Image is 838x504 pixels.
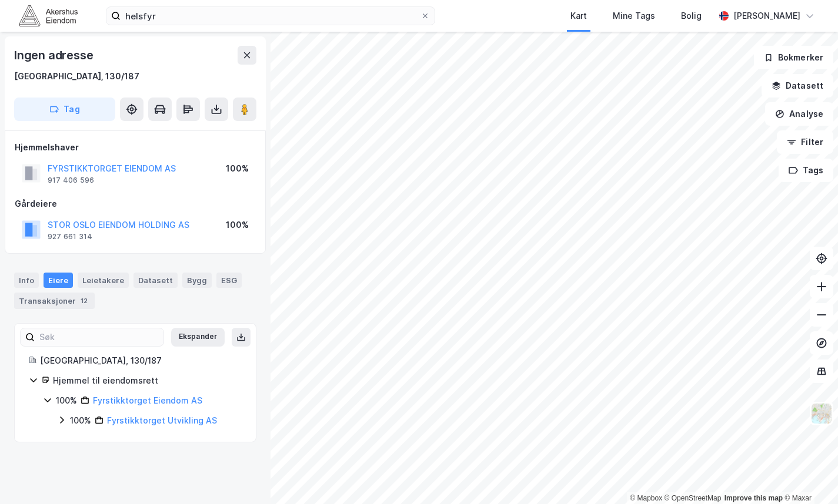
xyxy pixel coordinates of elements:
div: Ingen adresse [14,46,95,65]
input: Søk [35,328,163,346]
button: Tags [779,159,833,182]
img: Z [810,402,833,425]
div: ESG [216,273,242,288]
a: Fyrstikktorget Utvikling AS [107,415,217,425]
iframe: Chat Widget [779,448,838,504]
div: Bygg [182,273,212,288]
div: 12 [78,295,90,307]
div: 100% [56,394,77,408]
div: [GEOGRAPHIC_DATA], 130/187 [14,69,139,83]
button: Datasett [762,74,833,98]
div: 100% [226,162,249,176]
div: Hjemmel til eiendomsrett [53,374,242,388]
a: Mapbox [630,494,662,502]
img: akershus-eiendom-logo.9091f326c980b4bce74ccdd9f866810c.svg [19,5,78,26]
div: Hjemmelshaver [15,140,256,154]
button: Tag [14,98,115,121]
div: 927 661 314 [48,232,92,241]
div: Kontrollprogram for chat [779,448,838,504]
div: [PERSON_NAME] [733,9,800,23]
div: Leietakere [78,273,129,288]
input: Søk på adresse, matrikkel, gårdeiere, leietakere eller personer [121,7,420,25]
div: Kart [570,9,587,23]
div: Bolig [681,9,702,23]
div: Transaksjoner [14,293,95,309]
div: Datasett [133,273,178,288]
a: Fyrstikktorget Eiendom AS [93,395,202,405]
button: Ekspander [171,328,225,347]
a: Improve this map [725,494,783,502]
button: Analyse [765,102,833,126]
div: [GEOGRAPHIC_DATA], 130/187 [40,354,242,368]
div: 100% [70,414,91,428]
div: 917 406 596 [48,176,94,185]
div: Gårdeiere [15,197,256,211]
div: Mine Tags [613,9,655,23]
div: Eiere [44,273,73,288]
button: Bokmerker [754,46,833,69]
a: OpenStreetMap [665,494,722,502]
div: 100% [226,218,249,232]
button: Filter [777,130,833,154]
div: Info [14,273,39,288]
